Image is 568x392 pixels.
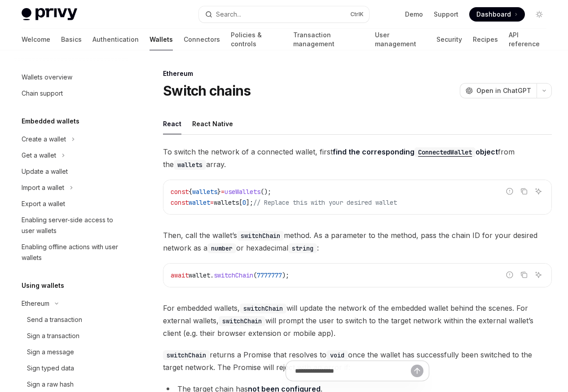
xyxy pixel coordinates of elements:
[533,185,544,197] button: Ask AI
[207,243,236,253] code: number
[27,314,82,325] div: Send a transaction
[239,198,242,207] span: [
[22,134,66,145] div: Create a wallet
[27,379,74,390] div: Sign a raw hash
[469,7,525,22] a: Dashboard
[61,29,82,50] a: Basics
[295,361,411,381] input: Ask a question...
[518,269,530,281] button: Copy the contents from the code block
[504,269,515,281] button: Report incorrect code
[460,83,537,98] button: Open in ChatGPT
[163,348,552,374] span: returns a Promise that resolves to once the wallet has successfully been switched to the target n...
[509,29,546,50] a: API reference
[171,188,189,196] span: const
[22,182,64,193] div: Import a wallet
[293,29,365,50] a: Transaction management
[22,72,72,83] div: Wallets overview
[22,150,56,161] div: Get a wallet
[163,145,552,171] span: To switch the network of a connected wallet, first from the array.
[14,180,129,196] button: Toggle Import a wallet section
[22,280,64,291] h5: Using wallets
[14,328,129,344] a: Sign a transaction
[411,365,423,377] button: Send message
[192,188,217,196] span: wallets
[260,188,271,196] span: ();
[518,185,530,197] button: Copy the contents from the code block
[22,215,124,236] div: Enabling server-side access to user wallets
[414,147,476,157] code: ConnectedWallet
[171,198,189,207] span: const
[150,29,173,50] a: Wallets
[14,147,129,163] button: Toggle Get a wallet section
[184,29,220,50] a: Connectors
[476,86,531,95] span: Open in ChatGPT
[174,160,206,170] code: wallets
[22,8,77,21] img: light logo
[434,10,458,19] a: Support
[257,271,282,279] span: 7777777
[14,163,129,180] a: Update a wallet
[405,10,423,19] a: Demo
[214,271,253,279] span: switchChain
[436,29,462,50] a: Security
[253,271,257,279] span: (
[163,350,210,360] code: switchChain
[326,350,348,360] code: void
[163,302,552,339] span: For embedded wallets, will update the network of the embedded wallet behind the scenes. For exter...
[22,116,79,127] h5: Embedded wallets
[504,185,515,197] button: Report incorrect code
[14,196,129,212] a: Export a wallet
[231,29,282,50] a: Policies & controls
[333,147,498,156] a: find the correspondingConnectedWalletobject
[163,69,552,78] div: Ethereum
[14,85,129,101] a: Chain support
[14,212,129,239] a: Enabling server-side access to user wallets
[199,6,369,22] button: Open search
[240,304,286,313] code: switchChain
[225,188,260,196] span: useWallets
[210,198,214,207] span: =
[14,239,129,266] a: Enabling offline actions with user wallets
[375,29,426,50] a: User management
[171,271,189,279] span: await
[14,312,129,328] a: Send a transaction
[14,344,129,360] a: Sign a message
[350,11,364,18] span: Ctrl K
[22,29,50,50] a: Welcome
[189,188,192,196] span: {
[163,229,552,254] span: Then, call the wallet’s method. As a parameter to the method, pass the chain ID for your desired ...
[214,198,239,207] span: wallets
[189,198,210,207] span: wallet
[189,271,210,279] span: wallet
[27,330,79,341] div: Sign a transaction
[288,243,317,253] code: string
[217,188,221,196] span: }
[242,198,246,207] span: 0
[92,29,139,50] a: Authentication
[22,198,65,209] div: Export a wallet
[282,271,289,279] span: );
[163,83,251,99] h1: Switch chains
[210,271,214,279] span: .
[253,198,397,207] span: // Replace this with your desired wallet
[14,131,129,147] button: Toggle Create a wallet section
[22,298,49,309] div: Ethereum
[192,113,233,134] div: React Native
[533,269,544,281] button: Ask AI
[27,347,74,357] div: Sign a message
[216,9,241,20] div: Search...
[473,29,498,50] a: Recipes
[22,242,124,263] div: Enabling offline actions with user wallets
[532,7,546,22] button: Toggle dark mode
[14,295,129,312] button: Toggle Ethereum section
[237,231,284,241] code: switchChain
[246,198,253,207] span: ];
[163,113,181,134] div: React
[14,360,129,376] a: Sign typed data
[221,188,225,196] span: =
[476,10,511,19] span: Dashboard
[14,69,129,85] a: Wallets overview
[22,88,63,99] div: Chain support
[27,363,74,374] div: Sign typed data
[219,316,265,326] code: switchChain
